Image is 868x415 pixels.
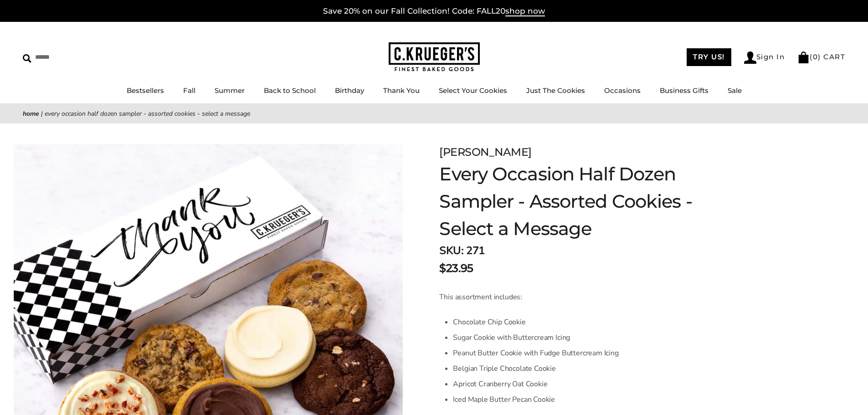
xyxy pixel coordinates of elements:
[797,52,845,61] a: (0) CART
[335,86,364,95] a: Birthday
[744,51,785,64] a: Sign In
[389,42,480,72] img: C.KRUEGER'S
[439,86,507,95] a: Select Your Cookies
[23,109,39,118] a: Home
[687,48,731,66] a: TRY US!
[439,160,730,242] h1: Every Occasion Half Dozen Sampler - Assorted Cookies - Select a Message
[439,292,522,302] span: This assortment includes:
[23,108,845,119] nav: breadcrumbs
[23,54,31,63] img: Search
[604,86,641,95] a: Occasions
[453,317,525,327] span: Chocolate Chip Cookie
[383,86,420,95] a: Thank You
[505,6,545,16] span: shop now
[323,6,545,16] a: Save 20% on our Fall Collection! Code: FALL20shop now
[183,86,195,95] a: Fall
[439,144,730,160] div: [PERSON_NAME]
[453,379,547,389] span: Apricot Cranberry Oat Cookie
[127,86,164,95] a: Bestsellers
[660,86,709,95] a: Business Gifts
[23,50,131,64] input: Search
[744,51,756,64] img: Account
[728,86,742,95] a: Sale
[264,86,316,95] a: Back to School
[453,333,570,343] span: Sugar Cookie with Buttercream Icing
[439,243,463,258] strong: SKU:
[466,243,485,258] span: 271
[41,109,43,118] span: |
[797,51,810,63] img: Bag
[439,260,473,277] span: $23.95
[45,109,250,118] span: Every Occasion Half Dozen Sampler - Assorted Cookies - Select a Message
[215,86,245,95] a: Summer
[453,348,618,358] span: Peanut Butter Cookie with Fudge Buttercream Icing
[453,364,556,374] span: Belgian Triple Chocolate Cookie
[813,52,818,61] span: 0
[453,395,555,405] span: Iced Maple Butter Pecan Cookie
[526,86,585,95] a: Just The Cookies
